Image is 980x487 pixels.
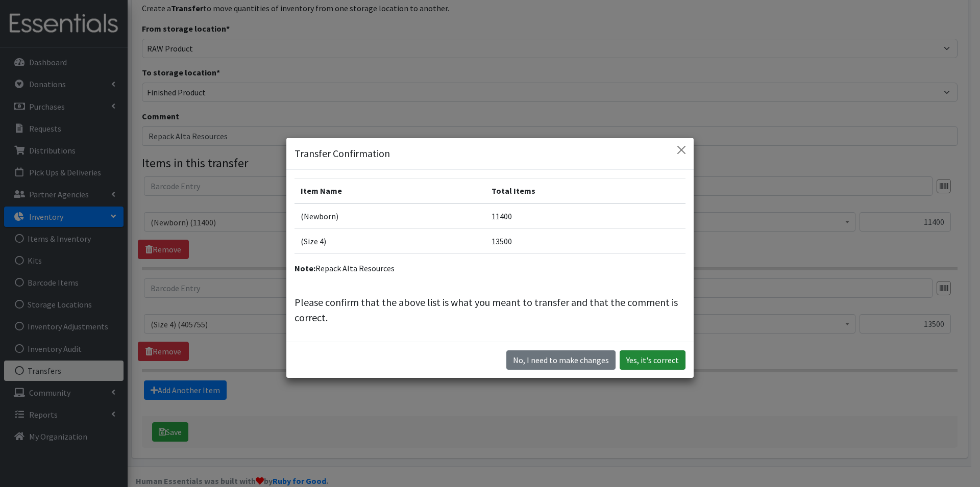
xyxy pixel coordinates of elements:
[295,178,485,204] th: Item Name
[485,203,685,229] td: 11400
[295,262,685,274] p: Repack Alta Resources
[485,229,685,254] td: 13500
[673,142,690,158] button: Close
[295,263,315,273] strong: Note:
[485,178,685,204] th: Total Items
[620,350,685,370] button: Yes, it's correct
[506,350,616,370] button: No I need to make changes
[295,229,485,254] td: (Size 4)
[295,146,390,161] h5: Transfer Confirmation
[295,295,685,325] p: Please confirm that the above list is what you meant to transfer and that the comment is correct.
[295,203,485,229] td: (Newborn)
